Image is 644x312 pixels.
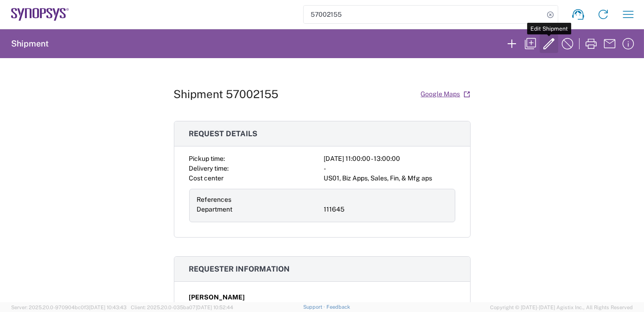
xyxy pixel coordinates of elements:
span: [DATE] 10:43:43 [89,305,127,310]
span: Requester information [189,265,290,273]
span: Server: 2025.20.0-970904bc0f3 [11,305,127,310]
a: Feedback [326,304,350,310]
div: - [324,164,455,173]
span: [PERSON_NAME] [189,292,245,302]
span: Copyright © [DATE]-[DATE] Agistix Inc., All Rights Reserved [490,303,633,312]
h1: Shipment 57002155 [174,87,279,101]
span: Request details [189,129,258,138]
span: Pickup time: [189,155,225,162]
span: Cost center [189,174,224,182]
input: Shipment, tracking or reference number [304,6,544,23]
a: Google Maps [421,86,471,102]
span: Delivery time: [189,165,229,172]
div: US01, Biz Apps, Sales, Fin, & Mfg aps [324,173,455,183]
a: Support [303,304,326,310]
div: Department [197,205,320,214]
span: References [197,196,232,203]
span: Client: 2025.20.0-035ba07 [131,305,233,310]
h2: Shipment [11,38,49,49]
div: [DATE] 11:00:00 - 13:00:00 [324,154,455,164]
div: 111645 [324,205,447,214]
span: [DATE] 10:52:44 [196,305,233,310]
